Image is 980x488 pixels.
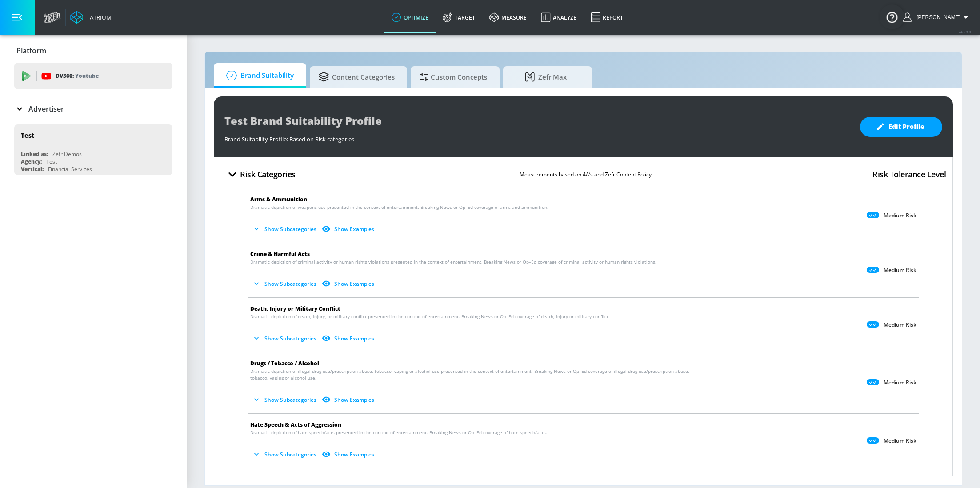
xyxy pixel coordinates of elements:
span: Edit Profile [878,121,924,132]
span: Drugs / Tobacco / Alcohol [250,360,319,367]
span: Arms & Ammunition [250,196,307,203]
div: Vertical: [21,165,44,173]
a: Target [436,1,482,33]
button: Show Examples [320,392,378,407]
button: Show Examples [320,222,378,236]
span: Dramatic depiction of criminal activity or human rights violations presented in the context of en... [250,259,656,265]
p: Medium Risk [884,267,916,274]
p: Measurements based on 4A’s and Zefr Content Policy [520,170,652,179]
button: Show Examples [320,276,378,291]
a: optimize [384,1,436,33]
a: Report [584,1,630,33]
button: Show Examples [320,447,378,462]
button: Show Subcategories [250,276,320,291]
div: Test [46,158,57,165]
button: Show Subcategories [250,331,320,346]
span: Crime & Harmful Acts [250,250,310,258]
button: Show Subcategories [250,392,320,407]
div: Agency: [21,158,42,165]
a: Analyze [534,1,584,33]
span: login as: stephanie.wolklin@zefr.com [913,14,960,20]
p: Advertiser [28,104,64,114]
button: Show Subcategories [250,222,320,236]
span: Death, Injury or Military Conflict [250,305,340,312]
span: Dramatic depiction of death, injury, or military conflict presented in the context of entertainme... [250,313,610,320]
div: Brand Suitability Profile: Based on Risk categories [224,131,851,143]
span: Misinformation [250,476,294,483]
div: Atrium [86,13,112,21]
a: Atrium [70,11,112,24]
p: Youtube [75,71,99,80]
button: Open Resource Center [880,4,904,29]
button: [PERSON_NAME] [903,12,971,23]
button: Show Subcategories [250,447,320,462]
div: Advertiser [14,96,172,121]
button: Show Examples [320,331,378,346]
span: v 4.28.0 [959,29,971,34]
div: Zefr Demos [52,150,82,158]
button: Risk Categories [221,164,299,185]
p: Medium Risk [884,212,916,219]
button: Edit Profile [860,117,942,137]
div: Linked as: [21,150,48,158]
span: Brand Suitability [223,65,294,86]
h4: Risk Categories [240,168,296,180]
div: Platform [14,38,172,63]
h4: Risk Tolerance Level [872,168,946,180]
a: measure [482,1,534,33]
span: Custom Concepts [420,66,487,88]
p: Medium Risk [884,437,916,444]
div: TestLinked as:Zefr DemosAgency:TestVertical:Financial Services [14,124,172,175]
span: Content Categories [319,66,395,88]
span: Dramatic depiction of illegal drug use/prescription abuse, tobacco, vaping or alcohol use present... [250,368,707,381]
span: Zefr Max [512,66,580,88]
div: Financial Services [48,165,92,173]
div: Test [21,131,34,140]
span: Hate Speech & Acts of Aggression [250,421,341,428]
span: Dramatic depiction of hate speech/acts presented in the context of entertainment. Breaking News o... [250,429,547,436]
p: DV360: [56,71,99,81]
p: Platform [16,46,46,56]
p: Medium Risk [884,379,916,386]
span: Dramatic depiction of weapons use presented in the context of entertainment. Breaking News or Op–... [250,204,548,211]
p: Medium Risk [884,321,916,328]
div: DV360: Youtube [14,63,172,89]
